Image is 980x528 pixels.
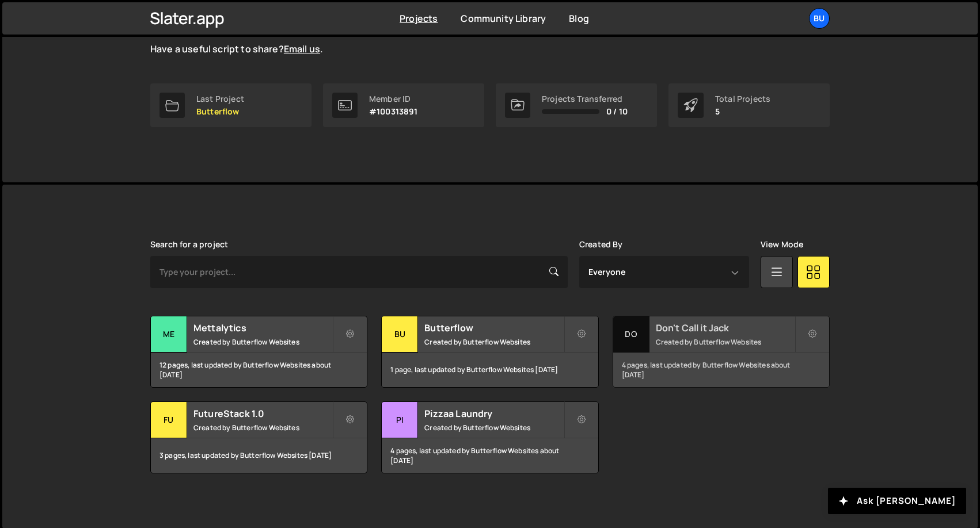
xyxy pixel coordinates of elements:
[424,322,563,334] h2: Butterflow
[150,401,367,473] a: Fu FutureStack 1.0 Created by Butterflow Websites 3 pages, last updated by Butterflow Websites [D...
[424,423,563,433] small: Created by Butterflow Websites
[193,322,332,334] h2: Mettalytics
[656,337,795,347] small: Created by Butterflow Websites
[150,316,367,388] a: Me Mettalytics Created by Butterflow Websites 12 pages, last updated by Butterflow Websites about...
[606,107,628,116] span: 0 / 10
[369,107,418,116] p: #100313891
[382,402,418,438] div: Pi
[150,240,228,249] label: Search for a project
[150,83,312,127] a: Last Project Butterflow
[424,337,563,347] small: Created by Butterflow Websites
[151,402,187,438] div: Fu
[151,353,367,387] div: 12 pages, last updated by Butterflow Websites about [DATE]
[461,12,546,25] a: Community Library
[828,488,966,514] button: Ask [PERSON_NAME]
[424,407,563,420] h2: Pizzaa Laundry
[193,337,332,347] small: Created by Butterflow Websites
[151,438,367,473] div: 3 pages, last updated by Butterflow Websites [DATE]
[613,353,829,387] div: 4 pages, last updated by Butterflow Websites about [DATE]
[382,438,598,473] div: 4 pages, last updated by Butterflow Websites about [DATE]
[150,256,568,288] input: Type your project...
[196,107,244,116] p: Butterflow
[809,8,830,29] a: Bu
[761,240,803,249] label: View Mode
[715,107,770,116] p: 5
[381,316,598,388] a: Bu Butterflow Created by Butterflow Websites 1 page, last updated by Butterflow Websites [DATE]
[400,12,438,25] a: Projects
[382,353,598,387] div: 1 page, last updated by Butterflow Websites [DATE]
[196,94,244,104] div: Last Project
[284,43,320,55] a: Email us
[613,316,649,353] div: Do
[193,407,332,420] h2: FutureStack 1.0
[569,12,589,25] a: Blog
[151,316,187,353] div: Me
[381,401,598,473] a: Pi Pizzaa Laundry Created by Butterflow Websites 4 pages, last updated by Butterflow Websites abo...
[656,322,795,334] h2: Don't Call it Jack
[613,316,830,388] a: Do Don't Call it Jack Created by Butterflow Websites 4 pages, last updated by Butterflow Websites...
[369,94,418,104] div: Member ID
[715,94,770,104] div: Total Projects
[542,94,628,104] div: Projects Transferred
[193,423,332,433] small: Created by Butterflow Websites
[382,316,418,353] div: Bu
[579,240,623,249] label: Created By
